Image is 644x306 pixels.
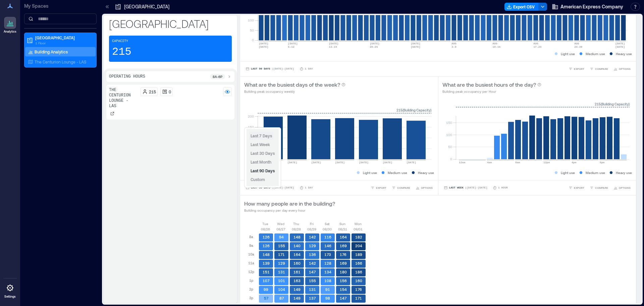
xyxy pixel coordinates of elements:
[550,1,625,12] button: American Express Company
[109,17,232,30] p: [GEOGRAPHIC_DATA]
[249,234,253,239] p: 8a
[249,295,253,301] p: 3p
[338,226,347,232] p: 08/31
[263,244,270,248] text: 126
[324,261,331,265] text: 128
[244,81,340,89] p: What are the busiest days of the week?
[264,287,268,292] text: 99
[533,42,538,45] text: AUG
[244,89,345,94] p: Building peak occupancy weekly
[309,235,316,239] text: 142
[498,186,508,190] p: 1 Hour
[276,226,285,232] p: 08/27
[250,28,254,32] tspan: 50
[407,161,416,164] text: [DATE]
[244,200,335,208] p: How many people are in the building?
[586,51,605,56] p: Medium use
[340,252,346,257] text: 176
[586,170,605,175] p: Medium use
[293,287,301,292] text: 149
[574,186,584,190] span: EXPORT
[595,67,608,71] span: COMPARE
[355,287,362,292] text: 176
[248,269,254,274] p: 12p
[112,45,131,59] p: 215
[615,42,625,45] text: [DATE]
[325,296,330,300] text: 98
[335,161,345,164] text: [DATE]
[615,45,625,48] text: [DATE]
[293,221,299,226] p: Thu
[619,67,631,71] span: OPTIONS
[324,270,331,274] text: 134
[287,161,297,164] text: [DATE]
[244,208,335,213] p: Building occupancy per day every hour
[244,184,296,191] button: Last 90 Days |[DATE]-[DATE]
[292,226,301,232] p: 08/28
[251,142,270,147] span: Last Week
[248,252,254,257] p: 10a
[310,221,314,226] p: Fri
[421,186,433,190] span: OPTIONS
[251,151,275,156] span: Last 30 Days
[305,67,313,71] p: 1 Day
[278,261,285,265] text: 129
[307,226,316,232] p: 08/29
[619,186,631,190] span: OPTIONS
[293,270,301,274] text: 161
[446,133,452,137] tspan: 100
[264,296,269,300] text: 57
[35,35,92,40] p: [GEOGRAPHIC_DATA]
[446,121,452,125] tspan: 150
[293,252,301,257] text: 164
[263,261,270,265] text: 139
[213,74,222,79] p: 8a - 6p
[325,221,329,226] p: Sat
[588,65,609,72] button: COMPARE
[249,167,276,175] button: Last 90 Days
[325,287,330,292] text: 91
[279,296,284,300] text: 87
[288,45,294,48] text: 6-12
[543,161,550,164] text: 12pm
[251,133,272,138] span: Last 7 Days
[355,278,362,283] text: 160
[574,42,579,45] text: AUG
[248,260,254,266] p: 11a
[340,287,347,292] text: 154
[567,65,586,72] button: EXPORT
[259,42,268,45] text: [DATE]
[329,42,339,45] text: [DATE]
[355,244,362,248] text: 204
[572,161,577,164] text: 4pm
[249,140,271,148] button: Last Week
[355,235,362,239] text: 182
[261,226,270,232] p: 08/26
[277,221,284,226] p: Wed
[263,270,270,274] text: 151
[370,42,379,45] text: [DATE]
[293,261,301,265] text: 160
[561,51,575,56] p: Light use
[324,235,331,239] text: 116
[370,45,378,48] text: 20-26
[600,161,605,164] text: 8pm
[616,170,632,175] p: Heavy use
[249,175,266,183] button: Custom
[262,221,268,226] p: Tue
[616,51,632,56] p: Heavy use
[442,81,536,89] p: What are the busiest hours of the day?
[2,15,18,36] a: Analytics
[244,65,296,72] button: Last 90 Days |[DATE]-[DATE]
[533,45,541,48] text: 17-23
[595,186,608,190] span: COMPARE
[24,3,97,9] p: My Spaces
[612,65,632,72] button: OPTIONS
[329,45,337,48] text: 13-19
[411,42,420,45] text: [DATE]
[567,184,586,191] button: EXPORT
[309,261,316,265] text: 142
[311,161,321,164] text: [DATE]
[574,67,584,71] span: EXPORT
[574,45,582,48] text: 24-30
